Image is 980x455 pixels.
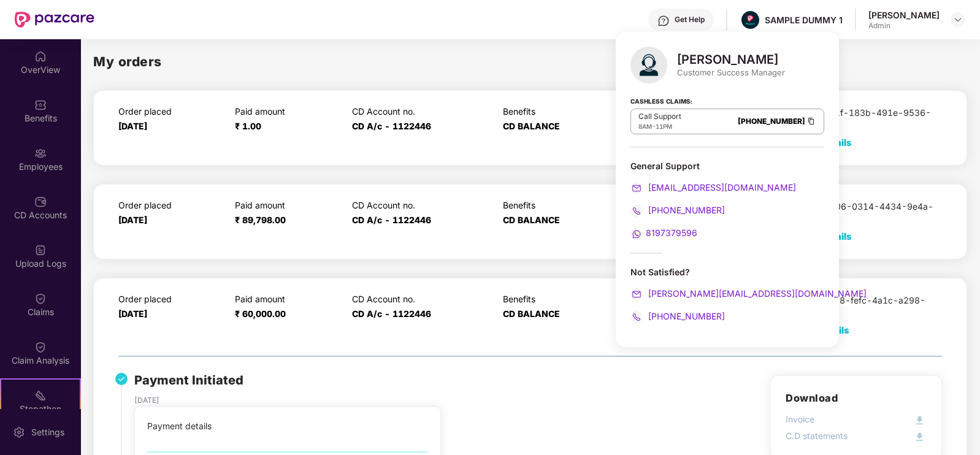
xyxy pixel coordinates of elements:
[646,227,697,238] span: 8197379596
[352,308,431,319] span: CD A/c - 1122446
[118,294,221,304] p: Order placed
[638,123,652,130] span: 8AM
[235,106,338,117] p: Paid amount
[646,288,867,299] span: [PERSON_NAME][EMAIL_ADDRESS][DOMAIN_NAME]
[770,294,942,321] p: ec670a88-fefc-4a1c-a298-aef69309287a
[1,403,80,415] div: Stepathon
[118,215,147,225] span: [DATE]
[912,413,927,428] img: svg+xml;base64,PHN2ZyB4bWxucz0iaHR0cDovL3d3dy53My5vcmcvMjAwMC9zdmciIHdpZHRoPSIyMCIgaGVpZ2h0PSIyMC...
[630,205,643,217] img: svg+xml;base64,PHN2ZyB4bWxucz0iaHR0cDovL3d3dy53My5vcmcvMjAwMC9zdmciIHdpZHRoPSIyMCIgaGVpZ2h0PSIyMC...
[34,244,47,256] img: svg+xml;base64,PHN2ZyBpZD0iVXBsb2FkX0xvZ3MiIGRhdGEtbmFtZT0iVXBsb2FkIExvZ3MiIHhtbG5zPSJodHRwOi8vd3...
[806,116,816,126] img: Clipboard Icon
[34,99,47,111] img: svg+xml;base64,PHN2ZyBpZD0iQmVuZWZpdHMiIHhtbG5zPSJodHRwOi8vd3d3LnczLm9yZy8yMDAwL3N2ZyIgd2lkdGg9Ij...
[868,9,940,21] div: [PERSON_NAME]
[770,200,942,227] p: 1db0e206-0314-4434-9e4a-a49936d1a0a3
[34,196,47,208] img: svg+xml;base64,PHN2ZyBpZD0iQ0RfQWNjb3VudHMiIGRhdGEtbmFtZT0iQ0QgQWNjb3VudHMiIHhtbG5zPSJodHRwOi8vd3...
[34,147,47,159] img: svg+xml;base64,PHN2ZyBpZD0iRW1wbG95ZWVzIiB4bWxucz0iaHR0cDovL3d3dy53My5vcmcvMjAwMC9zdmciIHdpZHRoPS...
[630,160,824,240] div: General Support
[630,47,667,83] img: svg+xml;base64,PHN2ZyB4bWxucz0iaHR0cDovL3d3dy53My5vcmcvMjAwMC9zdmciIHhtbG5zOnhsaW5rPSJodHRwOi8vd3...
[770,106,942,133] p: d380ea1f-183b-491e-9536-8f35bc7e27bc
[235,200,338,210] p: Paid amount
[235,294,338,304] p: Paid amount
[646,205,725,215] span: [PHONE_NUMBER]
[34,292,47,305] img: svg+xml;base64,PHN2ZyBpZD0iQ2xhaW0iIHhtbG5zPSJodHRwOi8vd3d3LnczLm9yZy8yMDAwL3N2ZyIgd2lkdGg9IjIwIi...
[675,15,705,25] div: Get Help
[34,389,47,402] img: svg+xml;base64,PHN2ZyB4bWxucz0iaHR0cDovL3d3dy53My5vcmcvMjAwMC9zdmciIHdpZHRoPSIyMSIgaGVpZ2h0PSIyMC...
[630,182,796,193] a: [EMAIL_ADDRESS][DOMAIN_NAME]
[118,121,147,131] span: [DATE]
[147,419,428,433] div: Payment details
[503,200,606,210] p: Benefits
[630,228,643,240] img: svg+xml;base64,PHN2ZyB4bWxucz0iaHR0cDovL3d3dy53My5vcmcvMjAwMC9zdmciIHdpZHRoPSIyMCIgaGVpZ2h0PSIyMC...
[503,294,606,304] p: Benefits
[93,52,162,72] h2: My orders
[503,121,560,131] span: CD BALANCE
[638,112,681,121] p: Call Support
[118,200,221,210] p: Order placed
[352,106,489,117] p: CD Account no.
[134,396,159,405] span: [DATE]
[868,21,940,31] div: Admin
[786,429,848,443] p: C.D statements
[28,426,68,438] div: Settings
[13,426,25,438] img: svg+xml;base64,PHN2ZyBpZD0iU2V0dGluZy0yMHgyMCIgeG1sbnM9Imh0dHA6Ly93d3cudzMub3JnLzIwMDAvc3ZnIiB3aW...
[34,50,47,63] img: svg+xml;base64,PHN2ZyBpZD0iSG9tZSIgeG1sbnM9Imh0dHA6Ly93d3cudzMub3JnLzIwMDAvc3ZnIiB3aWR0aD0iMjAiIG...
[646,182,796,193] span: [EMAIL_ADDRESS][DOMAIN_NAME]
[630,160,824,172] div: General Support
[912,429,927,445] img: svg+xml;base64,PHN2ZyB4bWxucz0iaHR0cDovL3d3dy53My5vcmcvMjAwMC9zdmciIHdpZHRoPSIyMCIgaGVpZ2h0PSIyMC...
[15,12,94,28] img: New Pazcare Logo
[34,341,47,353] img: svg+xml;base64,PHN2ZyBpZD0iQ2xhaW0iIHhtbG5zPSJodHRwOi8vd3d3LnczLm9yZy8yMDAwL3N2ZyIgd2lkdGg9IjIwIi...
[115,373,128,385] img: svg+xml;base64,PHN2ZyB4bWxucz0iaHR0cDovL3d3dy53My5vcmcvMjAwMC9zdmciIHdpZHRoPSIzMiIgaGVpZ2h0PSIzMi...
[630,94,692,107] strong: Cashless Claims:
[953,15,963,25] img: svg+xml;base64,PHN2ZyBpZD0iRHJvcGRvd24tMzJ4MzIiIHhtbG5zPSJodHRwOi8vd3d3LnczLm9yZy8yMDAwL3N2ZyIgd2...
[656,123,672,130] span: 11PM
[677,52,785,67] div: [PERSON_NAME]
[765,14,843,26] div: SAMPLE DUMMY 1
[630,227,697,238] a: 8197379596
[677,67,785,78] div: Customer Success Manager
[118,308,147,319] span: [DATE]
[235,121,261,131] span: ₹ 1.00
[503,308,560,319] span: CD BALANCE
[630,266,824,323] div: Not Satisfied?
[352,215,431,225] span: CD A/c - 1122446
[235,308,286,319] span: ₹ 60,000.00
[738,117,805,126] a: [PHONE_NUMBER]
[786,391,927,407] h3: Download
[630,288,867,299] a: [PERSON_NAME][EMAIL_ADDRESS][DOMAIN_NAME]
[503,215,560,225] span: CD BALANCE
[235,215,286,225] span: ₹ 89,798.00
[630,288,643,300] img: svg+xml;base64,PHN2ZyB4bWxucz0iaHR0cDovL3d3dy53My5vcmcvMjAwMC9zdmciIHdpZHRoPSIyMCIgaGVpZ2h0PSIyMC...
[352,121,431,131] span: CD A/c - 1122446
[630,182,643,194] img: svg+xml;base64,PHN2ZyB4bWxucz0iaHR0cDovL3d3dy53My5vcmcvMjAwMC9zdmciIHdpZHRoPSIyMCIgaGVpZ2h0PSIyMC...
[630,205,725,215] a: [PHONE_NUMBER]
[646,311,725,321] span: [PHONE_NUMBER]
[134,371,530,390] p: Payment Initiated
[786,413,814,426] p: Invoice
[630,311,725,321] a: [PHONE_NUMBER]
[352,294,489,304] p: CD Account no.
[657,15,670,27] img: svg+xml;base64,PHN2ZyBpZD0iSGVscC0zMngzMiIgeG1sbnM9Imh0dHA6Ly93d3cudzMub3JnLzIwMDAvc3ZnIiB3aWR0aD...
[503,106,606,117] p: Benefits
[352,200,489,210] p: CD Account no.
[741,11,759,29] img: Pazcare_Alternative_logo-01-01.png
[630,266,824,278] div: Not Satisfied?
[638,121,681,131] div: -
[630,311,643,323] img: svg+xml;base64,PHN2ZyB4bWxucz0iaHR0cDovL3d3dy53My5vcmcvMjAwMC9zdmciIHdpZHRoPSIyMCIgaGVpZ2h0PSIyMC...
[118,106,221,117] p: Order placed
